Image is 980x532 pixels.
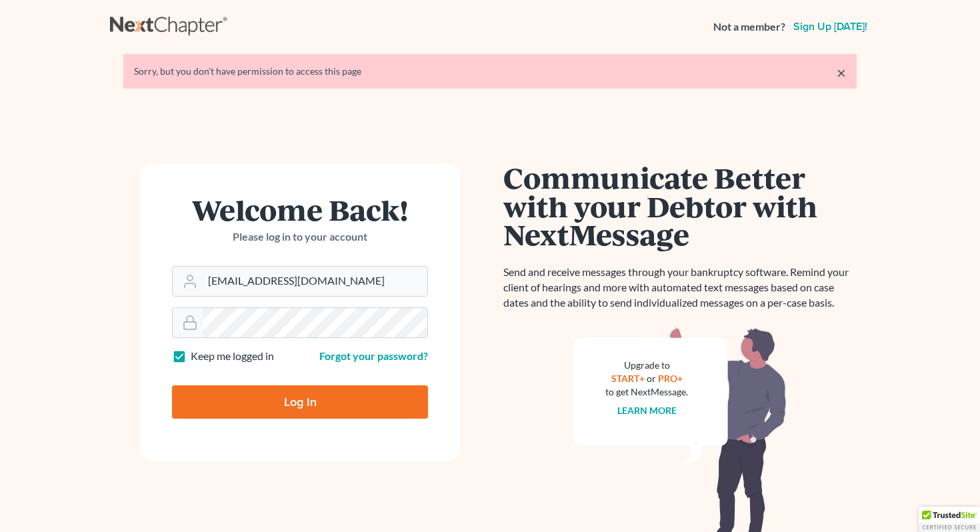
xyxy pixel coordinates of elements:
p: Send and receive messages through your bankruptcy software. Remind your client of hearings and mo... [503,265,857,311]
a: Learn more [617,405,677,416]
input: Email Address [203,267,427,296]
div: Upgrade to [605,359,688,372]
label: Keep me logged in [191,349,274,364]
p: Please log in to your account [172,229,428,245]
a: Forgot your password? [319,349,428,362]
span: or [647,373,656,384]
a: Sign up [DATE]! [791,21,870,32]
h1: Welcome Back! [172,195,428,224]
a: START+ [611,373,645,384]
input: Log In [172,385,428,419]
h1: Communicate Better with your Debtor with NextMessage [503,163,857,249]
strong: Not a member? [713,19,785,35]
div: TrustedSite Certified [919,507,980,532]
a: PRO+ [658,373,683,384]
div: Sorry, but you don't have permission to access this page [134,65,846,78]
div: to get NextMessage. [605,385,688,399]
a: × [837,65,846,81]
